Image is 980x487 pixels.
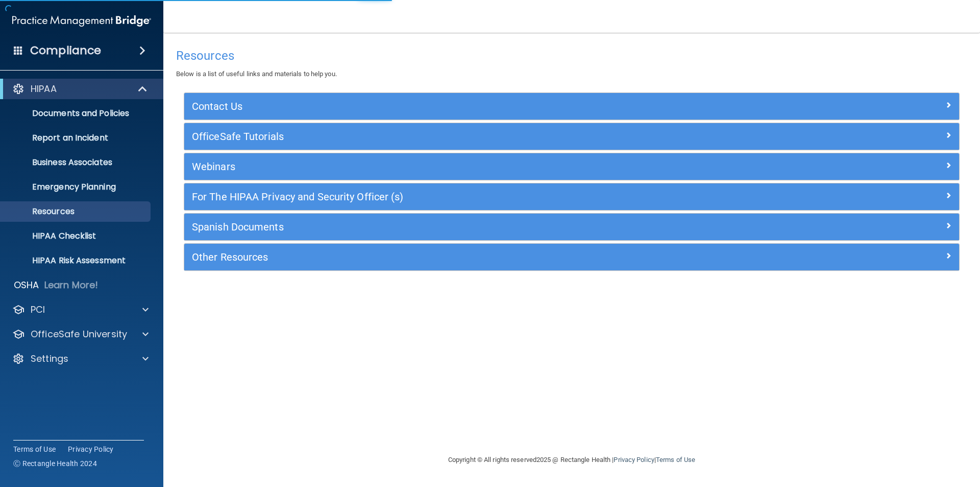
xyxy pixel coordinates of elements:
h5: Spanish Documents [192,221,758,233]
a: Contact Us [192,98,951,114]
p: OSHA [14,279,39,291]
a: OfficeSafe Tutorials [192,128,951,145]
a: For The HIPAA Privacy and Security Officer (s) [192,189,951,205]
a: Privacy Policy [614,456,654,463]
h4: Resources [176,49,967,62]
p: Report an Incident [7,133,146,143]
a: HIPAA [12,83,148,95]
p: Learn More! [44,279,99,291]
p: Documents and Policies [7,108,146,119]
p: Settings [31,353,68,365]
img: PMB logo [12,11,151,31]
p: HIPAA [31,83,57,95]
p: HIPAA Risk Assessment [7,256,146,266]
p: PCI [31,304,45,316]
p: Resources [7,206,146,217]
p: HIPAA Checklist [7,231,146,241]
a: Other Resources [192,249,951,265]
h5: Webinars [192,161,758,172]
a: Spanish Documents [192,219,951,235]
a: Privacy Policy [68,444,114,454]
h5: OfficeSafe Tutorials [192,131,758,142]
span: Ⓒ Rectangle Health 2024 [13,458,97,469]
div: Copyright © All rights reserved 2025 @ Rectangle Health | | [385,444,758,476]
a: Terms of Use [656,456,695,463]
a: PCI [12,304,149,316]
p: OfficeSafe University [31,328,127,340]
a: Terms of Use [13,444,56,454]
p: Business Associates [7,157,146,168]
h4: Compliance [30,43,101,58]
span: Below is a list of useful links and materials to help you. [176,70,337,78]
a: Settings [12,353,149,365]
h5: Contact Us [192,101,758,112]
h5: For The HIPAA Privacy and Security Officer (s) [192,191,758,202]
h5: Other Resources [192,251,758,263]
a: Webinars [192,158,951,175]
a: OfficeSafe University [12,328,149,340]
p: Emergency Planning [7,182,146,192]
